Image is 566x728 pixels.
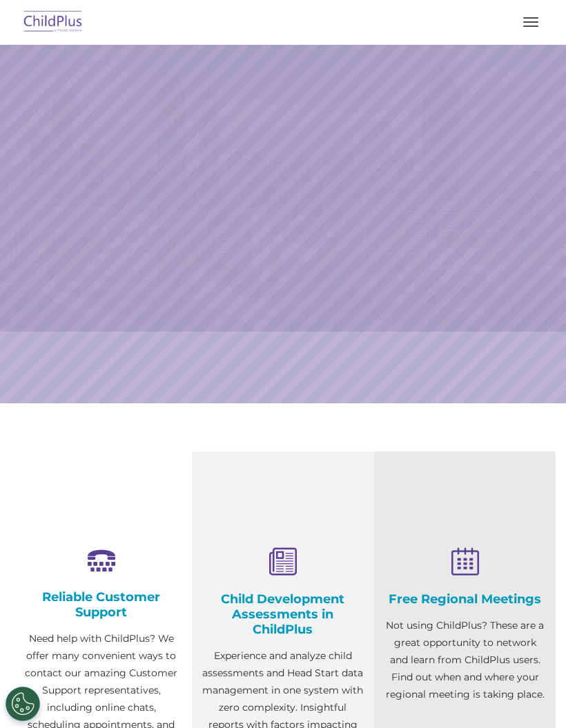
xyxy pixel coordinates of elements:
button: Cookies Settings [6,687,40,721]
a: Learn More [384,213,481,238]
h4: Child Development Assessments in ChildPlus [202,591,363,637]
p: Not using ChildPlus? These are a great opportunity to network and learn from ChildPlus users. Fin... [384,617,545,703]
h4: Free Regional Meetings [384,591,545,607]
h4: Reliable Customer Support [21,589,182,620]
img: ChildPlus by Procare Solutions [21,6,86,39]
